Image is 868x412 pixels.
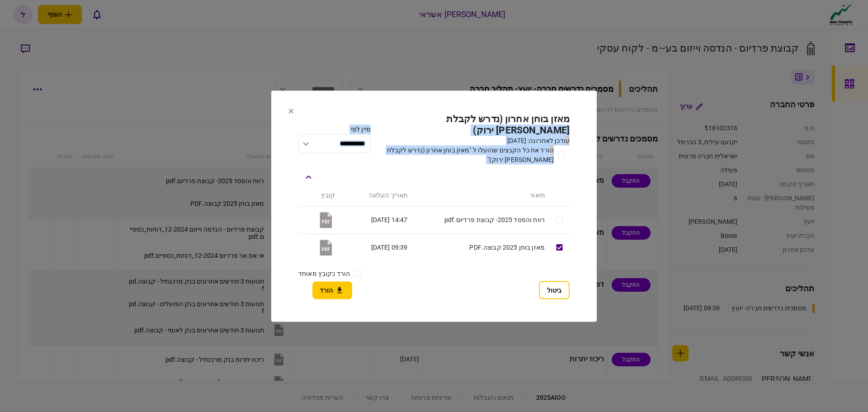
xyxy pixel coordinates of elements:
[312,281,352,299] button: הורד
[298,124,371,134] div: מיין לפי
[375,113,570,136] h2: מאזן בוחן אחרון (נדרש לקבלת [PERSON_NAME] ירוק)
[375,136,570,145] div: עודכן לאחרונה: [DATE]
[375,145,554,164] div: הורד את כל הקבצים שהועלו ל "מאזן בוחן אחרון (נדרש לקבלת [PERSON_NAME] ירוק)"
[539,281,570,299] button: ביטול
[298,185,340,206] th: קובץ
[340,234,412,261] td: 09:39 [DATE]
[412,234,549,261] td: מאזן בוחן 2025 קבוצה.PDF
[340,206,412,234] td: 14:47 [DATE]
[298,269,350,278] label: הורד כקובץ מאוחד
[412,206,549,234] td: רווח והפסד 2025- קבוצת פרדיום.pdf
[412,185,549,206] th: תיאור
[340,185,412,206] th: תאריך העלאה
